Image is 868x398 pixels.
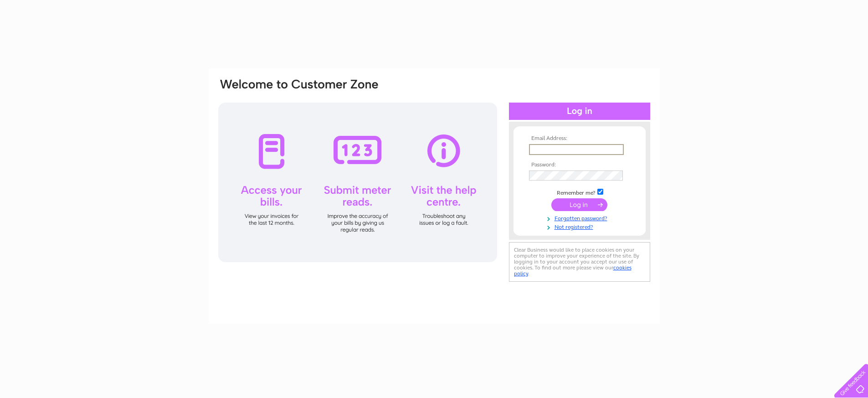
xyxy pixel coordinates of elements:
th: Password: [527,162,632,168]
input: Submit [551,198,607,211]
td: Remember me? [527,187,632,196]
div: Clear Business would like to place cookies on your computer to improve your experience of the sit... [509,242,650,282]
a: cookies policy [514,264,632,277]
a: Forgotten password? [529,213,632,222]
th: Email Address: [527,135,632,142]
a: Not registered? [529,222,632,231]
